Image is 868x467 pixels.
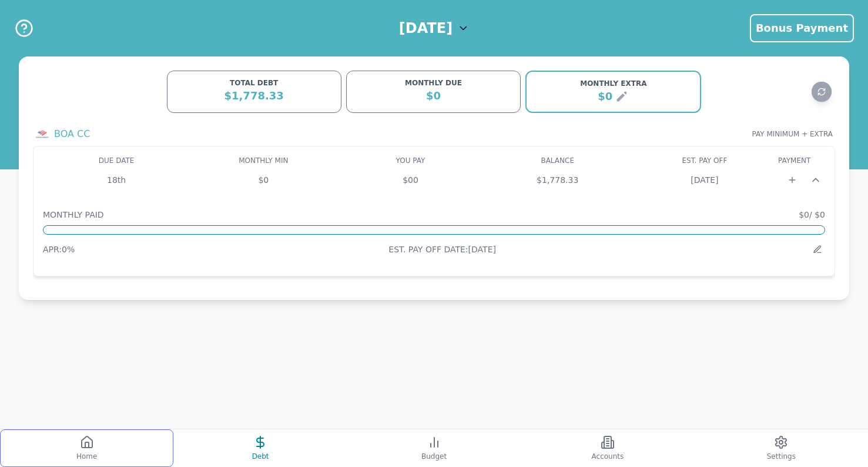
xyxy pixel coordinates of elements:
[354,78,513,88] div: MONTHLY DUE
[43,156,190,165] div: DUE DATE
[695,429,868,467] button: Settings
[43,245,75,254] span: APR: 0 %
[682,156,727,165] span: EST. PAY OFF
[525,71,701,113] button: MONTHLY EXTRA$0
[43,174,190,186] div: 18th
[778,156,810,165] span: PAYMENT
[175,88,334,104] div: $1,778.33
[484,174,631,186] div: $1,778.33
[521,429,694,467] button: Accounts
[598,88,612,105] div: $0
[43,209,104,221] span: MONTHLY PAID
[239,156,288,165] span: MONTHLY MIN
[750,14,854,42] button: Bonus Payment
[76,452,97,461] span: Home
[534,79,693,88] div: MONTHLY EXTRA
[756,22,848,34] span: Bonus Payment
[175,78,334,88] div: TOTAL DEBT
[14,18,34,38] button: Help
[484,156,631,165] div: BALANCE
[592,452,624,461] span: Accounts
[767,452,796,461] span: Settings
[752,129,833,139] span: PAY MINIMUM + EXTRA
[337,174,484,186] div: $0 0
[812,82,832,102] button: Refresh data
[54,127,90,141] h3: BOA CC
[190,174,337,186] div: $0
[799,209,825,221] span: $0 / $0
[388,245,496,254] span: EST. PAY OFF DATE: [DATE]
[173,429,347,467] button: Debt
[421,452,447,461] span: Budget
[252,452,269,461] span: Debt
[35,127,49,141] img: Bank logo
[399,19,453,38] h1: [DATE]
[631,174,778,186] div: [DATE]
[337,156,484,165] div: YOU PAY
[347,429,521,467] button: Budget
[354,88,513,104] div: $0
